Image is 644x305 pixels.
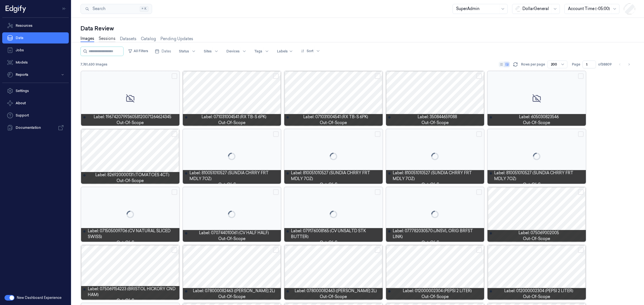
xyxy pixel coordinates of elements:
span: out-of-scope [218,120,245,126]
button: Select row [273,189,279,195]
span: out-of-scope [523,182,550,188]
button: About [2,98,69,109]
span: Label: 810051010527 (SUNDIA CHRRY FRT MDLY 7OZ) [190,170,279,182]
a: Catalog [141,36,156,42]
span: Label: 810051010527 (SUNDIA CHRRY FRT MDLY 7OZ) [393,170,482,182]
button: Select row [375,247,380,253]
span: out-of-scope [218,182,245,188]
button: Select row [172,247,177,253]
button: Select row [476,131,482,137]
button: Toggle Navigation [60,4,69,13]
button: Select row [375,131,380,137]
span: out-of-scope [117,298,144,304]
span: Label: 078000082463 ([PERSON_NAME] 2L) [193,288,275,294]
a: Models [2,57,69,68]
span: Label: 012000002304 (PEPSI 2 LITER) [504,288,573,294]
span: Label: 077782030570 (JNSVL ORIG BRFST LINK) [393,228,482,240]
span: out-of-scope [320,240,347,246]
span: Label: 196742079936058120071264624345 [94,114,171,120]
span: Label: 826920000131 (TOMATOES 4CT) [95,172,169,178]
span: Label: 078000082463 ([PERSON_NAME] 2L) [295,288,377,294]
span: out-of-scope [117,178,144,184]
a: Settings [2,85,69,96]
button: All Filters [126,47,150,55]
a: Datasets [120,36,136,42]
span: out-of-scope [422,120,449,126]
button: Select row [273,73,279,79]
span: out-of-scope [117,120,144,126]
span: out-of-scope [523,236,550,242]
button: Select row [172,131,177,137]
span: 7,761,630 Images [80,62,107,67]
button: Select row [578,131,584,137]
span: Label: 810051010527 (SUNDIA CHRRY FRT MDLY 7OZ) [291,170,380,182]
button: Select row [273,247,279,253]
span: out-of-scope [422,240,449,246]
button: Search⌘K [80,4,152,14]
button: Select row [476,189,482,195]
a: Resources [2,20,69,31]
span: out-of-scope [422,182,449,188]
button: Select row [375,189,380,195]
span: out-of-scope [218,236,245,242]
span: Label: 070744010061 (CV HALF HALF) [199,230,269,236]
span: Page [572,62,580,67]
span: out-of-scope [422,294,449,300]
span: Label: 810051010527 (SUNDIA CHRRY FRT MDLY 7OZ) [494,170,584,182]
span: Label: 071505009706 (CV NATURAL SLICED SWISS) [88,228,177,240]
button: Select row [578,189,584,195]
span: Label: 079176008165 (CV UNSALTD STK BUTTER) [291,228,380,240]
button: Select row [273,131,279,137]
a: Data [2,32,69,43]
span: Label: 071031004541 (RX TB-S 6PK) [202,114,266,120]
span: Label: 075069154223 (BRISTOL HICKORY CND HAM) [88,286,177,298]
span: Dates [162,49,171,54]
nav: pagination [616,60,633,68]
span: out-of-scope [320,120,347,126]
button: Select row [578,247,584,253]
span: out-of-scope [523,294,550,300]
button: Select row [375,73,380,79]
a: Documentation [2,122,69,133]
span: Label: 605030823546 [519,114,559,120]
button: Select row [578,73,584,79]
span: out-of-scope [320,182,347,188]
a: Sessions [99,36,115,42]
a: Pending Updates [160,36,193,42]
button: Go to next page [625,60,633,68]
button: Select row [172,73,177,79]
a: Images [80,36,94,42]
span: of 38809 [598,62,612,67]
button: Dates [153,47,173,56]
a: Support [2,110,69,121]
span: Label: 071031004541 (RX TB-S 6PK) [303,114,368,120]
span: Label: 075069002005 [518,230,559,236]
button: Reports [2,69,69,80]
span: out-of-scope [523,120,550,126]
button: Select row [172,189,177,195]
span: Label: 350844659088 [418,114,457,120]
span: out-of-scope [117,240,144,246]
div: Data Review [80,25,635,32]
span: out-of-scope [218,294,245,300]
button: Select row [476,247,482,253]
span: Label: 012000002304 (PEPSI 2 LITER) [403,288,472,294]
span: out-of-scope [320,294,347,300]
a: Jobs [2,45,69,56]
span: Search [90,6,105,12]
p: Rows per page [521,62,545,67]
button: Select row [476,73,482,79]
